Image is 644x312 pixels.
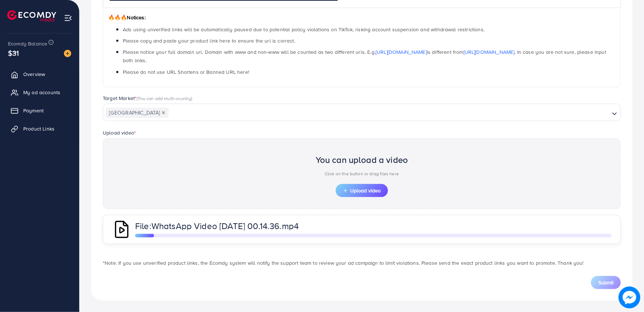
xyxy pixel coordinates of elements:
span: 🔥🔥🔥 [108,14,127,21]
button: Deselect Pakistan [162,111,165,115]
label: Upload video [103,129,136,136]
span: Please notice your full domain url. Domain with www and non-www will be counted as two different ... [123,48,606,64]
a: Product Links [5,121,74,136]
p: Click on the button or drag files here [316,169,408,178]
a: Overview [5,67,74,81]
a: [URL][DOMAIN_NAME] [376,48,427,56]
span: Please do not use URL Shortens or Banned URL here! [123,68,249,76]
span: (You can add multi-country) [137,95,192,101]
p: *Note: If you use unverified product links, the Ecomdy system will notify the support team to rev... [103,259,621,267]
a: [URL][DOMAIN_NAME] [463,48,515,56]
span: Ads using unverified links will be automatically paused due to potential policy violations on Tik... [123,26,485,33]
a: Payment [5,103,74,118]
img: logo [7,10,56,21]
img: QAAAABJRU5ErkJggg== [112,220,131,239]
span: Overview [23,71,45,78]
span: Payment [23,107,44,114]
span: Notices: [108,14,146,21]
span: Submit [598,279,613,286]
input: Search for option [169,107,609,119]
button: Upload video [336,184,388,197]
p: File: [135,221,371,230]
button: Submit [591,276,621,289]
span: Ecomdy Balance [8,40,47,47]
img: image [621,289,638,306]
span: Upload video [343,188,381,193]
span: WhatsApp Video [DATE] 00.14.36.mp4 [151,220,299,232]
span: Product Links [23,125,54,132]
a: My ad accounts [5,85,74,100]
h2: You can upload a video [316,155,408,165]
img: menu [64,14,72,22]
span: Please copy and paste your product link here to ensure the url is correct. [123,37,295,44]
span: $31 [8,48,19,58]
span: My ad accounts [23,89,60,96]
label: Target Market [103,95,193,102]
div: Search for option [103,104,621,121]
img: image [64,50,71,57]
span: [GEOGRAPHIC_DATA] [106,108,169,118]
